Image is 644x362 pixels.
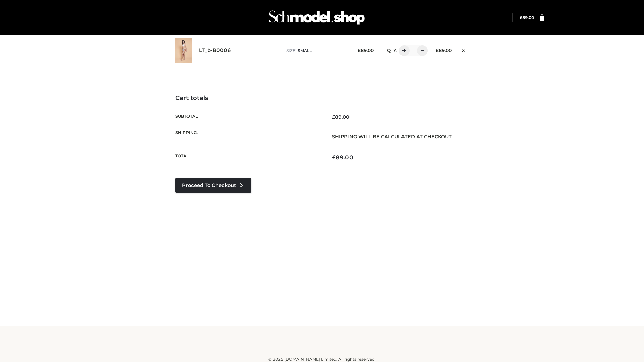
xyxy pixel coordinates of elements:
[358,48,361,53] span: £
[266,4,367,31] img: Schmodel Admin 964
[175,38,192,63] img: LT_b-B0006 - SMALL
[436,48,439,53] span: £
[332,134,452,140] strong: Shipping will be calculated at checkout
[199,47,231,54] a: LT_b-B0006
[175,95,469,102] h4: Cart totals
[332,114,335,120] span: £
[298,48,312,53] span: SMALL
[175,109,322,125] th: Subtotal
[380,45,425,56] div: QTY:
[358,48,374,53] bdi: 89.00
[175,148,322,166] th: Total
[520,15,534,20] a: £89.00
[332,154,336,161] span: £
[175,178,251,193] a: Proceed to Checkout
[332,154,353,161] bdi: 89.00
[459,45,469,54] a: Remove this item
[520,15,522,20] span: £
[436,48,452,53] bdi: 89.00
[286,48,347,54] p: size :
[332,114,350,120] bdi: 89.00
[520,15,534,20] bdi: 89.00
[175,125,322,148] th: Shipping:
